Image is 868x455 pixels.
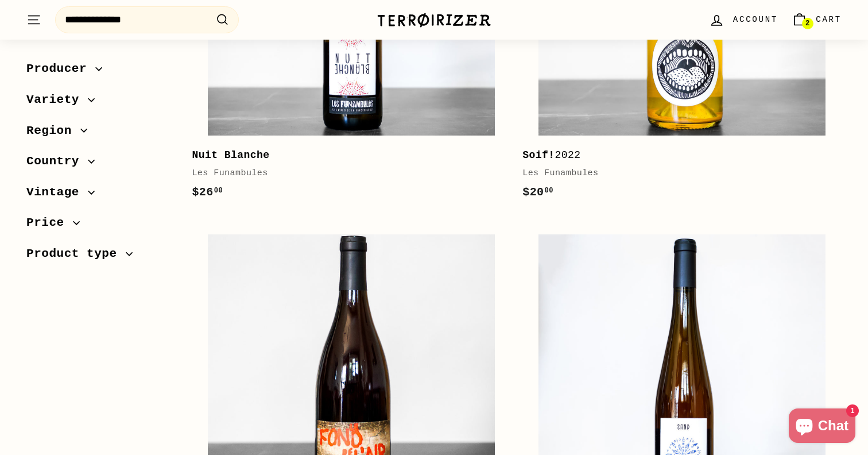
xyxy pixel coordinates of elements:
[522,149,555,161] b: Soif!
[26,87,173,118] button: Variety
[26,56,173,87] button: Producer
[26,59,95,79] span: Producer
[702,3,785,37] a: Account
[522,167,830,180] div: Les Funambules
[26,149,173,180] button: Country
[522,186,553,199] span: $20
[26,244,126,264] span: Product type
[785,3,848,37] a: Cart
[26,152,88,171] span: Country
[26,121,80,140] span: Region
[192,149,269,161] b: Nuit Blanche
[26,213,73,233] span: Price
[545,187,553,195] sup: 00
[26,210,173,241] button: Price
[816,13,842,26] span: Cart
[214,187,223,195] sup: 00
[26,241,173,272] button: Product type
[785,408,859,446] inbox-online-store-chat: Shopify online store chat
[805,20,809,28] span: 2
[522,147,830,164] div: 2022
[26,118,173,149] button: Region
[26,90,88,110] span: Variety
[26,182,88,202] span: Vintage
[26,179,173,210] button: Vintage
[192,167,499,180] div: Les Funambules
[192,186,223,199] span: $26
[733,13,778,26] span: Account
